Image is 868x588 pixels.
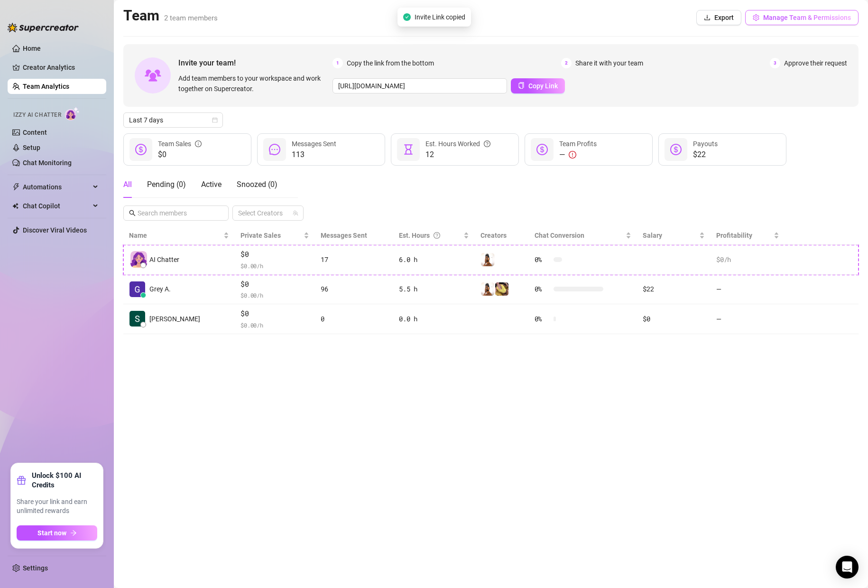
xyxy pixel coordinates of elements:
[399,254,469,265] div: 6.0 h
[415,12,465,22] span: Invite Link copied
[123,179,132,190] div: All
[70,530,77,536] span: arrow-right
[23,198,90,214] span: Chat Copilot
[237,180,277,189] span: Snoozed ( 0 )
[561,58,572,68] span: 2
[158,149,202,160] span: $0
[399,314,469,324] div: 0.0 h
[240,279,309,290] span: $0
[147,179,186,190] div: Pending ( 0 )
[178,57,332,69] span: Invite your team!
[836,556,859,579] div: Open Intercom Messenger
[693,140,718,148] span: Payouts
[714,14,734,21] span: Export
[535,314,550,324] span: 0 %
[711,304,785,334] td: —
[149,254,179,265] span: AI Chatter
[129,311,145,327] img: Shai L
[425,149,490,160] span: 12
[240,308,309,319] span: $0
[240,290,309,300] span: $ 0.00 /h
[643,284,705,294] div: $22
[770,58,780,68] span: 3
[65,107,80,121] img: AI Chatter
[129,113,217,127] span: Last 7 days
[511,78,565,93] button: Copy Link
[23,564,48,572] a: Settings
[481,282,494,296] img: Mia
[17,476,26,485] span: gift
[23,129,47,136] a: Content
[332,58,343,68] span: 1
[240,249,309,260] span: $0
[753,14,759,21] span: setting
[484,139,490,149] span: question-circle
[23,45,41,52] a: Home
[240,320,309,330] span: $ 0.00 /h
[12,183,20,191] span: thunderbolt
[535,254,550,265] span: 0 %
[575,58,643,68] span: Share it with your team
[528,82,558,90] span: Copy Link
[403,13,411,21] span: check-circle
[23,159,72,167] a: Chat Monitoring
[23,226,87,234] a: Discover Viral Videos
[321,254,388,265] div: 17
[292,140,336,148] span: Messages Sent
[399,284,469,294] div: 5.5 h
[536,144,548,155] span: dollar-circle
[149,314,200,324] span: [PERSON_NAME]
[704,14,711,21] span: download
[135,144,147,155] span: dollar-circle
[763,14,851,21] span: Manage Team & Permissions
[129,281,145,297] img: Grey Area
[129,210,136,216] span: search
[321,284,388,294] div: 96
[138,208,215,218] input: Search members
[12,203,18,209] img: Chat Copilot
[23,83,69,90] a: Team Analytics
[425,139,490,149] div: Est. Hours Worked
[643,314,705,324] div: $0
[784,58,847,68] span: Approve their request
[745,10,859,25] button: Manage Team & Permissions
[518,82,525,89] span: copy
[403,144,414,155] span: hourglass
[212,117,218,123] span: calendar
[716,254,779,265] div: $0 /h
[240,261,309,271] span: $ 0.00 /h
[535,232,584,239] span: Chat Conversion
[240,232,281,239] span: Private Sales
[716,232,752,239] span: Profitability
[495,282,508,296] img: Mia
[434,230,440,241] span: question-circle
[37,529,66,537] span: Start now
[269,144,280,155] span: message
[321,232,367,239] span: Messages Sent
[559,149,597,160] div: —
[643,232,662,239] span: Salary
[23,60,99,75] a: Creator Analytics
[481,253,494,266] img: Mia
[23,144,40,151] a: Setup
[123,7,218,25] h2: Team
[399,230,462,241] div: Est. Hours
[123,226,235,245] th: Name
[711,275,785,305] td: —
[13,111,61,120] span: Izzy AI Chatter
[292,149,336,160] span: 113
[130,251,147,268] img: izzy-ai-chatter-avatar-DDCN_rTZ.svg
[569,151,576,159] span: exclamation-circle
[129,230,222,241] span: Name
[23,179,90,195] span: Automations
[201,180,222,189] span: Active
[559,140,597,148] span: Team Profits
[693,149,718,160] span: $22
[475,226,529,245] th: Creators
[321,314,388,324] div: 0
[17,497,97,516] span: Share your link and earn unlimited rewards
[164,14,218,22] span: 2 team members
[535,284,550,294] span: 0 %
[8,23,79,32] img: logo-BBDzfeDw.svg
[670,144,682,155] span: dollar-circle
